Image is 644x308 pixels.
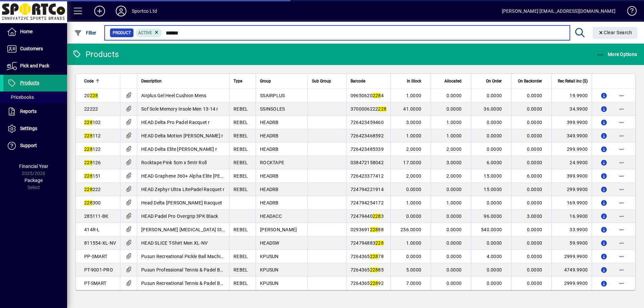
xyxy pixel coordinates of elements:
[446,240,462,246] span: 0.0000
[527,200,542,205] span: 0.0000
[84,133,101,138] span: 112
[446,120,462,125] span: 1.0000
[487,160,502,165] span: 6.0000
[260,133,279,138] span: HEADRB
[527,267,542,272] span: 0.0000
[551,142,592,156] td: 299.9900
[110,5,132,17] button: Profile
[400,227,421,232] span: 256.0000
[502,6,615,16] div: [PERSON_NAME] [EMAIL_ADDRESS][DOMAIN_NAME]
[141,281,263,286] span: Pusun Recreational Tennis & Padel Ball Machine (white)r
[260,120,279,125] span: HEADRB
[141,133,223,138] span: HEAD Delta Motion [PERSON_NAME] r
[370,227,378,232] em: 228
[141,160,207,165] span: Rocktape Pink 5cm x 5mtr Roll
[351,187,384,192] span: 724794221914
[233,254,248,259] span: REBEL
[527,281,542,286] span: 0.0000
[487,281,502,286] span: 0.0000
[551,209,592,223] td: 16.9900
[373,93,381,98] em: 228
[527,213,542,219] span: 3.0000
[84,106,98,112] span: 22222
[132,6,157,16] div: Sportco Ltd
[406,133,422,138] span: 1.0000
[598,30,632,35] span: Clear Search
[351,227,384,232] span: 0293691 88
[616,157,627,168] button: More options
[7,95,34,100] span: Pricebooks
[84,173,93,179] em: 228
[484,213,502,219] span: 96.0000
[446,133,462,138] span: 1.0000
[370,267,378,272] em: 228
[446,267,462,272] span: 0.0000
[551,236,592,250] td: 59.9900
[233,133,248,138] span: REBEL
[487,254,502,259] span: 4.0000
[84,254,107,259] span: PP-SMART
[551,89,592,102] td: 19.9900
[141,120,210,125] span: HEAD Delta Pro Padel Racquet r
[373,213,381,219] em: 228
[487,267,502,272] span: 0.0000
[446,187,462,192] span: 0.0000
[351,160,384,165] span: 038472158042
[260,281,279,286] span: KPUSUN
[84,187,93,192] em: 228
[593,27,638,39] button: Clear
[406,213,422,219] span: 0.0000
[260,106,285,112] span: SSINSOLES
[403,106,421,112] span: 41.0000
[616,171,627,181] button: More options
[260,173,279,179] span: HEADRB
[84,187,101,192] span: 222
[616,211,627,222] button: More options
[406,146,422,152] span: 2.0000
[446,213,462,219] span: 0.0000
[551,116,592,129] td: 399.9900
[351,200,384,205] span: 724794254172
[84,281,106,286] span: PT-SMART
[370,281,378,286] em: 228
[233,173,248,179] span: REBEL
[89,5,110,17] button: Add
[527,93,542,98] span: 0.0000
[24,178,43,183] span: Package
[84,77,116,85] div: Code
[487,133,502,138] span: 0.0000
[395,77,427,85] div: In Stock
[141,77,225,85] div: Description
[141,173,253,179] span: HEAD Graphene 360+ Alpha Elite [PERSON_NAME] r
[233,77,242,85] span: Type
[3,91,67,103] a: Pricebooks
[260,254,279,259] span: KPUSUN
[378,106,386,112] em: 228
[351,77,365,85] span: Barcode
[20,143,37,148] span: Support
[20,63,49,68] span: Pick and Pack
[446,146,462,152] span: 2.0000
[351,281,384,286] span: 7264365 92
[20,46,43,51] span: Customers
[375,240,384,246] em: 228
[446,160,462,165] span: 3.0000
[233,187,248,192] span: REBEL
[141,267,258,272] span: Pusun Professional Tennis & Padel Ball Machine (red)r
[260,267,279,272] span: KPUSUN
[406,200,422,205] span: 1.0000
[487,120,502,125] span: 0.0000
[233,146,248,152] span: REBEL
[3,120,67,137] a: Settings
[233,267,248,272] span: REBEL
[260,146,279,152] span: HEADRB
[407,77,421,85] span: In Stock
[527,254,542,259] span: 0.0000
[84,160,101,165] span: 126
[260,187,279,192] span: HEADRB
[527,106,542,112] span: 0.0000
[84,120,101,125] span: 102
[84,146,93,152] em: 228
[72,27,98,39] button: Filter
[84,267,113,272] span: PT-9001-PRO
